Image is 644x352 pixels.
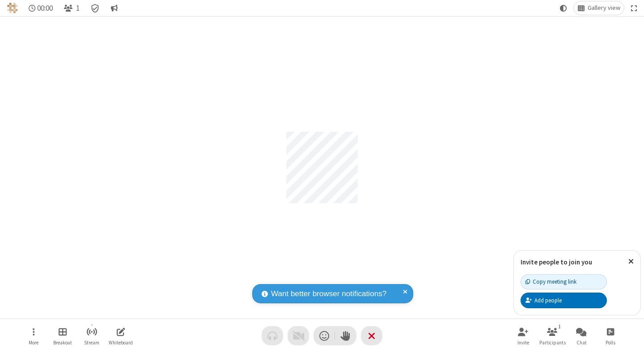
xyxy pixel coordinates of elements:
[314,326,335,345] button: Send a reaction
[107,1,121,15] button: Conversation
[78,323,105,348] button: Start streaming
[107,323,134,348] button: Open shared whiteboard
[29,340,38,345] span: More
[7,3,18,13] img: QA Selenium DO NOT DELETE OR CHANGE
[597,323,624,348] button: Open poll
[556,323,563,331] div: 1
[25,1,57,15] div: Timer
[517,340,529,345] span: Invite
[87,1,104,15] div: Meeting details Encryption enabled
[521,293,607,308] button: Add people
[627,1,641,15] button: Fullscreen
[335,326,356,345] button: Raise hand
[288,326,309,345] button: Video
[622,251,640,272] button: Close popover
[568,323,595,348] button: Open chat
[521,258,592,266] label: Invite people to join you
[109,340,133,345] span: Whiteboard
[574,1,624,15] button: Change layout
[606,340,615,345] span: Polls
[510,323,537,348] button: Invite participants (⌘+Shift+I)
[20,323,47,348] button: Open menu
[361,326,382,345] button: End or leave meeting
[588,4,620,12] span: Gallery view
[76,4,80,13] span: 1
[262,326,283,345] button: Audio problem - check your Internet connection or call by phone
[37,4,53,13] span: 00:00
[84,340,99,345] span: Stream
[49,323,76,348] button: Manage Breakout Rooms
[271,288,386,300] span: Want better browser notifications?
[525,277,576,286] div: Copy meeting link
[60,1,83,15] button: Open participant list
[539,323,566,348] button: Open participant list
[576,340,587,345] span: Chat
[53,340,72,345] span: Breakout
[556,1,571,15] button: Using system theme
[539,340,566,345] span: Participants
[521,274,607,289] button: Copy meeting link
